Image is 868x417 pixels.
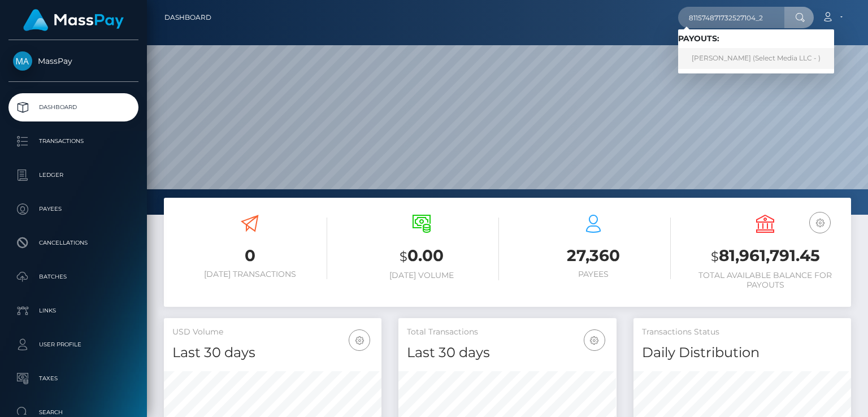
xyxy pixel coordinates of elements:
[13,167,134,184] p: Ledger
[688,245,843,268] h3: 81,961,791.45
[711,249,719,264] small: $
[172,327,373,338] h5: USD Volume
[13,201,134,218] p: Payees
[400,249,407,264] small: $
[172,270,327,279] h6: [DATE] Transactions
[516,270,671,279] h6: Payees
[13,268,134,285] p: Batches
[688,271,843,290] h6: Total Available Balance for Payouts
[13,133,134,150] p: Transactions
[8,161,138,189] a: Ledger
[23,9,124,31] img: MassPay Logo
[516,245,671,267] h3: 27,360
[13,234,134,251] p: Cancellations
[172,343,373,363] h4: Last 30 days
[13,51,32,71] img: MassPay
[344,245,499,268] h3: 0.00
[678,34,834,44] h6: Payouts:
[8,331,138,359] a: User Profile
[13,302,134,319] p: Links
[172,245,327,267] h3: 0
[8,297,138,325] a: Links
[678,7,784,28] input: Search...
[678,48,834,69] a: [PERSON_NAME] (Select Media LLC - )
[13,99,134,116] p: Dashboard
[13,370,134,387] p: Taxes
[13,336,134,353] p: User Profile
[8,195,138,223] a: Payees
[642,327,843,338] h5: Transactions Status
[8,127,138,155] a: Transactions
[344,271,499,280] h6: [DATE] Volume
[164,6,211,29] a: Dashboard
[8,93,138,121] a: Dashboard
[8,56,138,66] span: MassPay
[8,263,138,291] a: Batches
[8,229,138,257] a: Cancellations
[642,343,843,363] h4: Daily Distribution
[8,364,138,393] a: Taxes
[407,327,607,338] h5: Total Transactions
[407,343,607,363] h4: Last 30 days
